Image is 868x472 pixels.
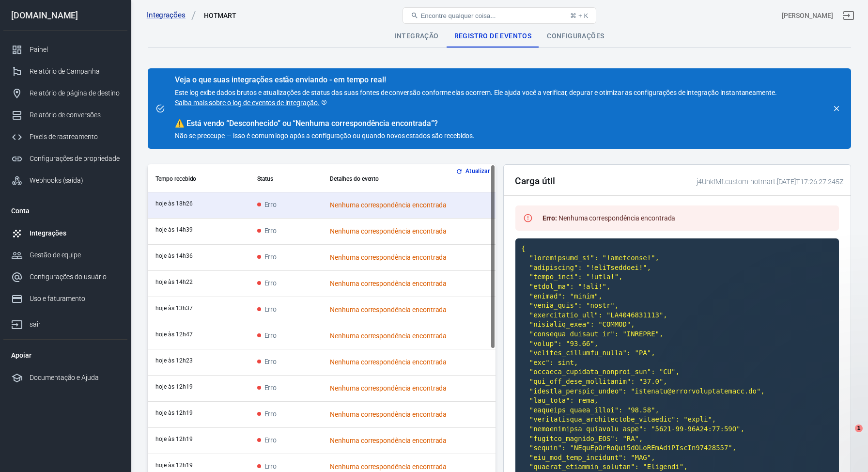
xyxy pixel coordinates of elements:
span: Erro [257,252,277,261]
div: HOTMART [204,11,237,20]
a: Webhooks (saída) [3,170,127,191]
font: Erro [264,462,277,470]
font: Erro [264,305,277,313]
time: 2025-09-01T12:47:12+01:00 [155,331,192,338]
font: hoje às 12h47 [155,331,192,338]
font: Nenhuma correspondência encontrada [330,227,447,235]
iframe: Chat ao vivo do Intercom [835,425,858,448]
font: Erro [264,331,277,339]
time: 2025-09-01T12:23:27+01:00 [155,357,192,364]
font: ⌘ + K [570,12,588,19]
font: Integração [395,32,439,40]
a: Integrações [147,10,196,21]
font: j4UnkfMf.custom-hotmart.[DATE]T17:26:27.245Z [697,178,844,186]
font: hoje às 14h36 [155,252,192,259]
font: ⚠️ [175,119,185,128]
font: Registro de eventos [454,32,532,40]
span: Erro [257,279,277,287]
font: Erro [542,214,555,222]
font: hoje às 14h39 [155,226,192,233]
font: Apoiar [11,351,31,359]
font: Nenhuma correspondência encontrada [330,280,447,287]
font: hoje às 12h19 [155,383,192,390]
font: Nenhuma correspondência encontrada [558,214,676,222]
font: Erro [264,279,277,287]
font: hoje às 14h22 [155,279,192,285]
font: hoje às 12h23 [155,357,192,364]
a: sair [3,310,127,335]
div: ID da conta: j4UnkfMf [782,11,833,21]
font: Nenhuma correspondência encontrada [330,437,447,444]
a: Relatório de página de destino [3,82,127,104]
span: aviso [175,119,185,128]
button: Encontre qualquer coisa...⌘ + K [403,7,596,24]
font: Erro [264,410,277,418]
font: Gestão de equipe [30,251,81,259]
font: hoje às 13h37 [155,305,192,312]
time: 2025-09-01T13:37:24+01:00 [155,305,192,312]
a: Gestão de equipe [3,244,127,266]
time: 2025-09-01T14:36:56+01:00 [155,252,192,259]
span: Erro [257,331,277,339]
font: Este log exibe dados brutos e atualizações de status das suas fontes de conversão conforme elas o... [175,89,777,96]
font: sair [30,320,41,328]
time: 2025-09-01T12:19:01+01:00 [155,436,192,442]
font: [PERSON_NAME] [782,12,833,19]
font: Status [257,175,274,182]
span: 1 [855,425,863,432]
font: Documentação e Ajuda [30,374,99,381]
font: Nenhuma correspondência encontrada [330,253,447,261]
font: HOTMART [204,12,237,19]
font: Veja o que suas integrações estão enviando - em tempo real! [175,75,386,84]
button: Atualizar [454,166,494,176]
time: 2025-09-01T14:22:13+01:00 [155,279,192,285]
font: : [555,214,557,222]
font: Nenhuma correspondência encontrada [330,306,447,314]
font: hoje às 12h19 [155,409,192,416]
font: Relatório de conversões [30,111,101,119]
font: Nenhuma correspondência encontrada [330,384,447,392]
a: sair [837,4,860,27]
font: [DOMAIN_NAME] [11,10,78,20]
a: Pixels de rastreamento [3,126,127,148]
font: Nenhuma correspondência encontrada [330,201,447,209]
font: Carga útil [515,175,555,187]
font: Integrações [147,11,186,20]
span: Erro [257,305,277,313]
button: fechar [830,102,843,115]
font: Erro [264,384,277,392]
font: Atualizar [465,168,490,175]
font: Tempo recebido [155,175,196,182]
font: Nenhuma correspondência encontrada [330,463,447,471]
font: Encontre qualquer coisa... [420,12,496,19]
font: Relatório de página de destino [30,89,120,97]
font: Webhooks (saída) [30,176,83,184]
span: Erro [257,436,277,444]
time: 2025-09-01T12:19:02+01:00 [155,409,192,416]
font: Painel [30,46,48,53]
font: Erro [264,227,277,235]
font: Nenhuma correspondência encontrada [330,410,447,418]
a: Painel [3,39,127,61]
a: Saiba mais sobre o log de eventos de integração. [175,98,327,108]
font: Nenhuma correspondência encontrada [330,358,447,366]
font: Conta [11,207,30,215]
a: Relatório de Campanha [3,61,127,82]
font: Erro [264,253,277,261]
span: Erro [257,462,277,470]
font: Configurações de propriedade [30,155,120,162]
time: 2025-09-01T12:19:02+01:00 [155,383,192,390]
span: Erro [257,226,277,235]
font: hoje às 12h19 [155,462,192,469]
font: Configurações [547,32,604,40]
font: hoje às 18h26 [155,200,192,207]
font: Erro [264,436,277,444]
font: hoje às 12h19 [155,436,192,442]
font: Erro [264,201,277,208]
span: Erro [257,357,277,365]
font: Não se preocupe — isso é comum logo após a configuração ou quando novos estados são recebidos. [175,132,475,140]
font: Configurações do usuário [30,273,107,281]
a: Configurações do usuário [3,266,127,288]
font: Saiba mais sobre o log de eventos de integração. [175,99,320,107]
font: Pixels de rastreamento [30,133,98,141]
